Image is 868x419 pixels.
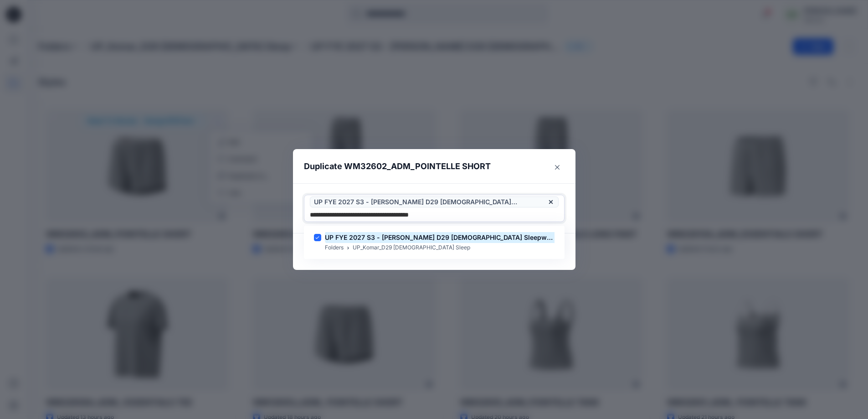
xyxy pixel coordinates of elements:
p: Folders [325,243,344,253]
p: Duplicate WM32602_ADM_POINTELLE SHORT [304,160,491,173]
p: UP_Komar_D29 [DEMOGRAPHIC_DATA] Sleep [353,243,470,253]
mark: UP FYE 2027 S3 - [PERSON_NAME] D29 [DEMOGRAPHIC_DATA] Sleepwear [325,231,557,243]
button: Close [550,160,565,175]
span: UP FYE 2027 S3 - [PERSON_NAME] D29 [DEMOGRAPHIC_DATA] Sleepwear [314,197,545,207]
